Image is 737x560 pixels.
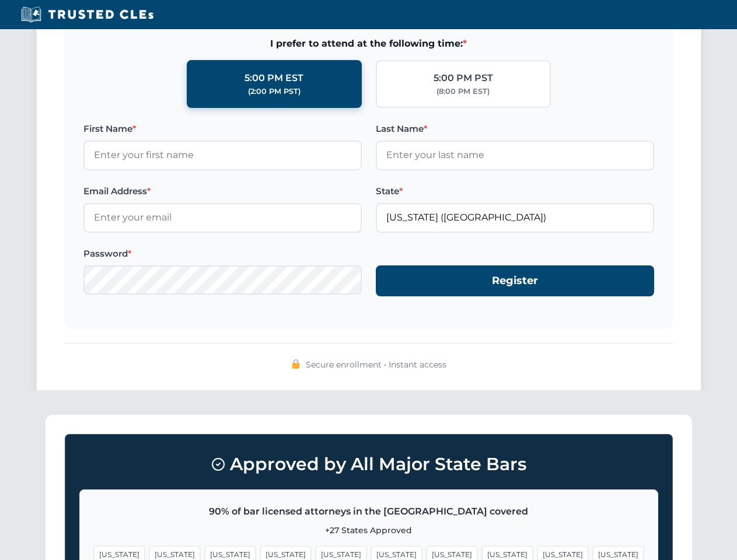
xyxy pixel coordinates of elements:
[376,203,654,232] input: Florida (FL)
[83,184,362,198] label: Email Address
[376,265,654,296] button: Register
[94,504,644,519] p: 90% of bar licensed attorneys in the [GEOGRAPHIC_DATA] covered
[436,86,490,97] div: (8:00 PM EST)
[18,6,157,23] img: Trusted CLEs
[291,359,301,369] img: 🔒
[306,358,446,371] span: Secure enrollment • Instant access
[244,71,303,86] div: 5:00 PM EST
[376,122,654,136] label: Last Name
[94,524,644,537] p: +27 States Approved
[83,247,362,261] label: Password
[83,36,654,51] span: I prefer to attend at the following time:
[376,141,654,170] input: Enter your last name
[83,141,362,170] input: Enter your first name
[376,184,654,198] label: State
[79,449,658,480] h3: Approved by All Major State Bars
[248,86,301,97] div: (2:00 PM PST)
[83,122,362,136] label: First Name
[434,71,493,86] div: 5:00 PM PST
[83,203,362,232] input: Enter your email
